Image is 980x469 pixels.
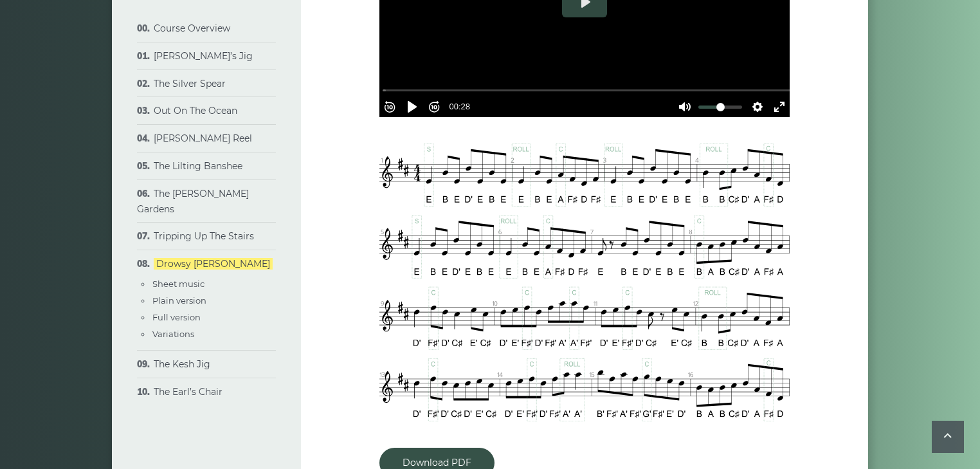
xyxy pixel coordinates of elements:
[154,358,210,370] a: The Kesh Jig
[152,295,206,306] a: Plain version
[154,133,252,144] a: [PERSON_NAME] Reel
[152,312,201,322] a: Full version
[152,329,194,339] a: Variations
[154,160,242,172] a: The Lilting Banshee
[154,50,253,62] a: [PERSON_NAME]’s Jig
[137,188,249,215] a: The [PERSON_NAME] Gardens
[152,279,204,289] a: Sheet music
[154,258,273,270] a: Drowsy [PERSON_NAME]
[154,230,254,242] a: Tripping Up The Stairs
[154,78,226,89] a: The Silver Spear
[154,386,222,398] a: The Earl’s Chair
[154,23,230,34] a: Course Overview
[154,105,237,116] a: Out On The Ocean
